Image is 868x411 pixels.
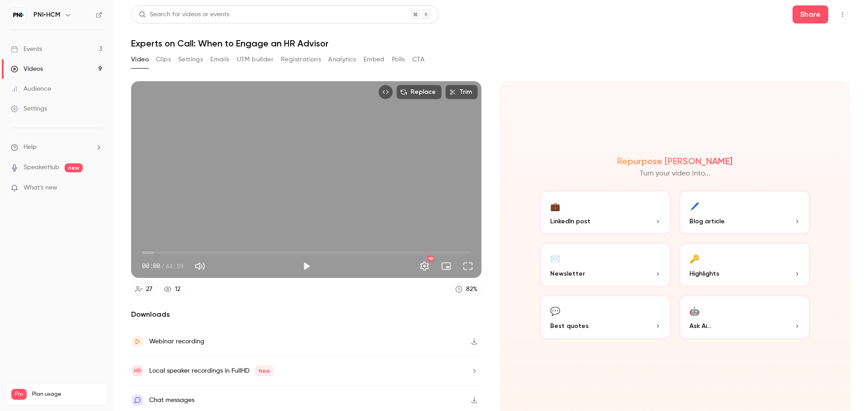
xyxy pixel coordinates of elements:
div: Local speaker recordings in FullHD [149,365,274,376]
button: ✉️Newsletter [539,242,671,287]
p: Turn your video into... [640,168,710,179]
span: new [65,163,83,172]
div: 12 [175,285,180,294]
button: Analytics [328,52,356,67]
li: help-dropdown-opener [11,143,102,152]
span: / [161,261,165,271]
div: ✉️ [550,251,560,265]
div: Webinar recording [149,336,204,347]
span: Blog article [689,217,725,226]
button: UTM builder [237,52,274,67]
button: 💼LinkedIn post [539,190,671,235]
span: 44:59 [165,261,184,271]
button: Full screen [459,257,477,275]
button: Top Bar Actions [835,7,850,22]
button: 💬Best quotes [539,295,671,340]
span: Help [24,143,37,152]
span: Ask Ai... [689,321,711,331]
div: Settings [11,104,47,113]
span: Best quotes [550,321,589,331]
a: 27 [131,283,156,296]
span: 00:00 [142,261,160,271]
button: 🔑Highlights [679,242,811,287]
span: Plan usage [32,391,102,398]
div: 🔑 [689,251,699,265]
div: 💬 [550,304,560,318]
a: SpeakerHub [24,163,59,172]
div: 🖊️ [689,199,699,213]
button: Trim [445,85,478,99]
div: 27 [146,285,152,294]
span: New [255,365,274,376]
h2: Repurpose [PERSON_NAME] [617,156,732,166]
button: Emails [210,52,229,67]
span: LinkedIn post [550,217,590,226]
div: Videos [11,65,43,74]
button: Video [131,52,149,67]
span: Newsletter [550,269,585,278]
button: Turn on miniplayer [437,257,455,275]
span: Pro [11,389,27,400]
button: 🖊️Blog article [679,190,811,235]
span: Highlights [689,269,719,278]
div: Search for videos or events [139,10,229,19]
button: CTA [412,52,425,67]
img: PNI•HCM [11,8,26,22]
button: Settings [178,52,203,67]
h2: Downloads [131,309,481,320]
div: 00:00 [142,261,184,271]
button: Clips [156,52,171,67]
button: 🤖Ask Ai... [679,295,811,340]
span: What's new [24,183,57,193]
button: Replace [396,85,442,99]
button: Share [793,5,828,23]
div: HD [428,256,434,261]
button: Play [297,257,316,275]
div: 82 % [466,285,477,294]
div: 🤖 [689,304,699,318]
button: Settings [415,257,434,275]
button: Embed video [378,85,393,99]
button: Registrations [281,52,321,67]
h6: PNI•HCM [33,10,61,19]
button: Embed [363,52,385,67]
div: 💼 [550,199,560,213]
a: 12 [160,283,184,296]
a: 82% [451,283,481,296]
button: Mute [191,257,209,275]
iframe: Noticeable Trigger [91,184,102,192]
div: Audience [11,84,51,93]
h1: Experts on Call: When to Engage an HR Advisor [131,38,850,49]
div: Events [11,45,42,54]
div: Chat messages [149,395,194,406]
button: Polls [392,52,405,67]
